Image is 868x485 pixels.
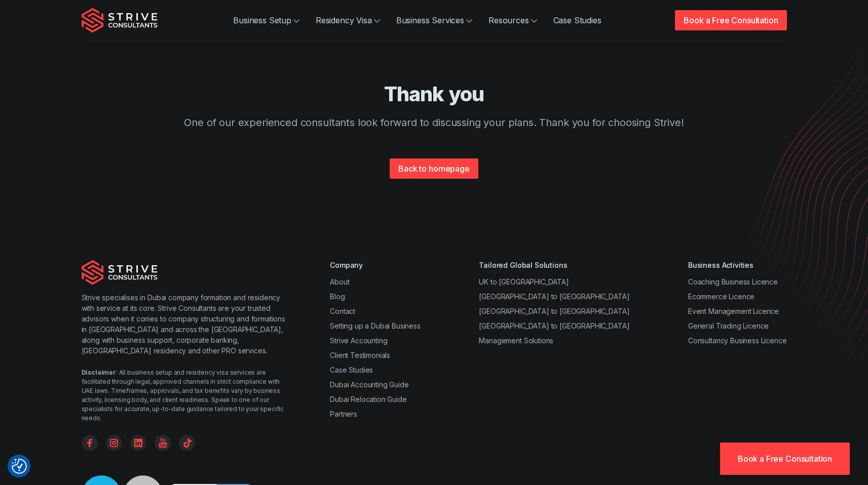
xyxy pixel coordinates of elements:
a: [GEOGRAPHIC_DATA] to [GEOGRAPHIC_DATA] [479,307,629,315]
a: Business Setup [225,10,308,30]
a: Management Solutions [479,336,553,345]
a: Book a Free Consultation [675,10,786,30]
a: YouTube [155,435,171,451]
a: General Trading Licence [688,321,769,330]
a: Ecommerce Licence [688,292,754,301]
a: UK to [GEOGRAPHIC_DATA] [479,277,569,286]
a: Residency Visa [308,10,388,30]
a: Back to homepage [390,158,478,179]
p: One of our experienced consultants look forward to discussing your plans. Thank you for choosing ... [110,115,759,130]
a: Dubai Relocation Guide [330,395,406,403]
a: [GEOGRAPHIC_DATA] to [GEOGRAPHIC_DATA] [479,321,629,330]
a: Instagram [106,435,122,451]
a: About [330,277,349,286]
div: Company [330,260,421,270]
h4: Thank you [110,82,759,107]
a: Blog [330,292,345,301]
a: Contact [330,307,355,315]
div: Business Activities [688,260,787,270]
strong: Disclaimer [82,369,116,376]
a: Client Testimonials [330,351,390,359]
a: Consultancy Business Licence [688,336,787,345]
a: Strive Accounting [330,336,387,345]
a: Linkedin [130,435,146,451]
a: Resources [480,10,545,30]
div: Tailored Global Solutions [479,260,629,270]
a: TikTok [179,435,195,451]
a: Event Management Licence [688,307,779,315]
a: Case Studies [330,366,373,374]
a: Facebook [82,435,98,451]
img: Strive Consultants [82,260,158,285]
a: Setting up a Dubai Business [330,321,421,330]
a: Book a Free Consultation [720,442,850,475]
img: Revisit consent button [12,459,27,474]
a: Coaching Business Licence [688,277,778,286]
a: [GEOGRAPHIC_DATA] to [GEOGRAPHIC_DATA] [479,292,629,301]
div: : All business setup and residency visa services are facilitated through legal, approved channels... [82,368,290,423]
p: Strive specialises in Dubai company formation and residency with service at its core. Strive Cons... [82,292,290,356]
a: Partners [330,410,357,418]
a: Case Studies [545,10,610,30]
img: Strive Consultants [82,8,158,33]
a: Dubai Accounting Guide [330,380,408,389]
a: Business Services [388,10,480,30]
button: Consent Preferences [12,459,27,474]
